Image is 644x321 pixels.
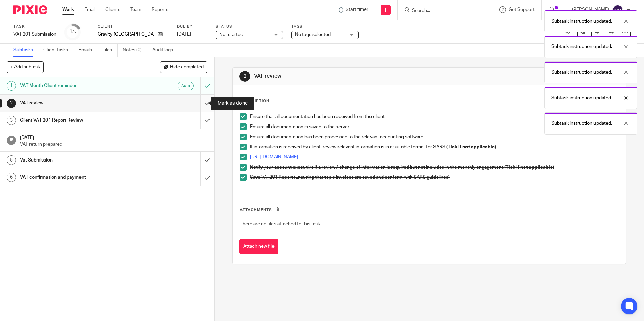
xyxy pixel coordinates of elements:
img: svg%3E [612,5,623,15]
label: Tags [291,24,359,29]
strong: (Tick if not applicable) [446,145,496,149]
a: Client tasks [43,44,73,57]
button: Hide completed [160,61,207,73]
div: 1 [69,28,76,36]
div: Auto [178,82,194,90]
div: 1 [7,81,16,91]
label: Client [98,24,168,29]
div: 3 [7,116,16,125]
a: Clients [105,6,120,13]
p: If information is received by client, review relevant information is in a suitable format for SARS. [250,144,618,150]
span: There are no files attached to this task. [240,222,321,226]
div: 2 [239,71,250,82]
h1: VAT Month Client reminder [20,81,136,91]
p: Subtask instruction updated. [551,43,612,50]
p: VAT return prepared [20,141,208,148]
label: Due by [177,24,207,29]
p: Ensure that all documentation has been received from the client [250,113,618,120]
div: VAT 201 Submission [13,31,56,38]
p: Subtask instruction updated. [551,120,612,127]
strong: (Tick if not applicable) [504,165,554,170]
p: Description [239,98,269,104]
a: [URL][DOMAIN_NAME] [250,155,298,159]
p: Ensure all documentation is saved to the server [250,123,618,130]
button: + Add subtask [7,61,44,73]
p: Subtask instruction updated. [551,18,612,25]
h1: VAT confirmation and payment [20,172,136,182]
a: Notes (0) [123,44,147,57]
p: Save VAT201 Report (Ensuring that top 5 invoices are saved and conform with SARS guidelines) [250,174,618,181]
a: Subtasks [13,44,38,57]
h1: Client VAT 201 Report Review [20,115,136,126]
span: No tags selected [295,32,331,37]
p: Subtask instruction updated. [551,95,612,101]
a: Email [84,6,95,13]
a: Reports [152,6,168,13]
span: Not started [219,32,243,37]
small: /6 [72,30,76,34]
p: Subtask instruction updated. [551,69,612,76]
label: Task [13,24,56,29]
span: Hide completed [170,65,204,70]
h1: Vat Submission [20,155,136,165]
a: Audit logs [152,44,178,57]
div: 5 [7,155,16,165]
a: Team [130,6,141,13]
span: [DATE] [177,32,191,37]
label: Status [216,24,283,29]
p: Gravity [GEOGRAPHIC_DATA] [98,31,154,38]
p: Notify your account executive if a review / change of information is required but not included in... [250,164,618,171]
button: Attach new file [239,239,278,254]
a: Emails [78,44,97,57]
div: 2 [7,99,16,108]
span: Attachments [240,208,272,212]
div: 6 [7,173,16,182]
a: Work [62,6,74,13]
div: Gravity Trampoline Park - VAT 201 Submission [335,5,372,15]
h1: VAT review [20,98,136,108]
img: Pixie [13,5,47,14]
h1: [DATE] [20,133,208,141]
h1: VAT review [254,73,444,80]
a: Files [102,44,118,57]
p: Ensure all documentation has been processed to the relevant accounting software [250,134,618,140]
